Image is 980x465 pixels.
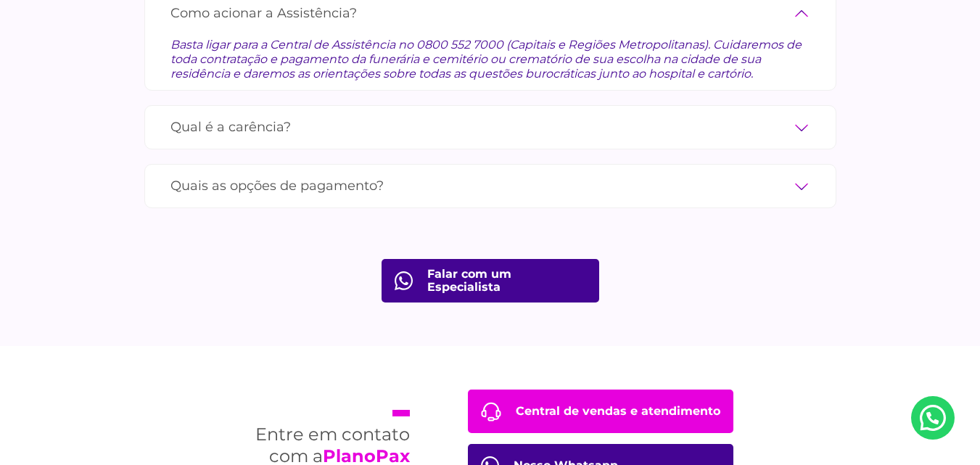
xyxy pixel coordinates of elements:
[170,26,810,81] div: Basta ligar para a Central de Assistência no 0800 552 7000 (Capitais e Regiões Metropolitanas). C...
[395,271,413,290] img: fale com consultor
[170,173,810,199] label: Quais as opções de pagamento?
[468,390,733,433] a: Central de vendas e atendimento
[911,396,955,440] a: Nosso Whatsapp
[481,402,501,421] img: Central de Vendas
[170,1,810,26] label: Como acionar a Assistência?
[382,259,599,303] a: Falar com um Especialista
[170,115,810,140] label: Qual é a carência?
